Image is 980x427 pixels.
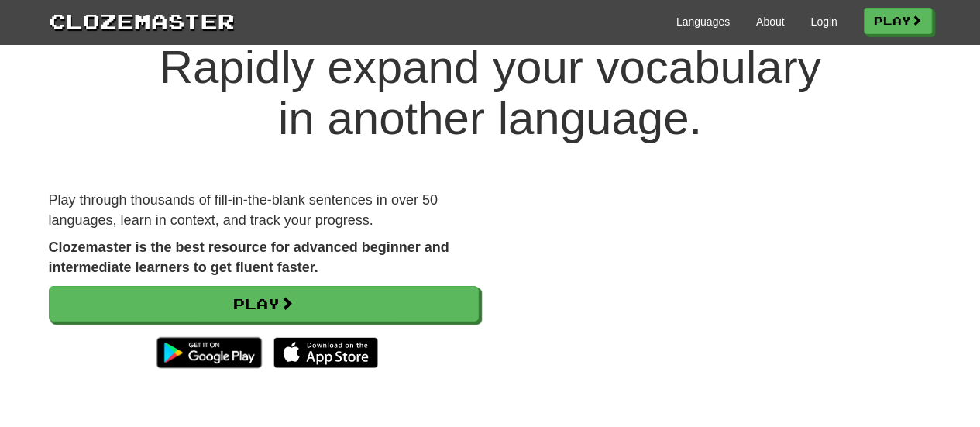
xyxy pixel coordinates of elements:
a: About [756,14,785,29]
img: Get it on Google Play [149,329,269,376]
a: Play [49,286,479,322]
a: Login [810,14,837,29]
a: Clozemaster [49,6,235,35]
a: Play [864,8,932,34]
p: Play through thousands of fill-in-the-blank sentences in over 50 languages, learn in context, and... [49,191,479,230]
a: Languages [676,14,730,29]
img: Download_on_the_App_Store_Badge_US-UK_135x40-25178aeef6eb6b83b96f5f2d004eda3bffbb37122de64afbaef7... [273,337,378,368]
strong: Clozemaster is the best resource for advanced beginner and intermediate learners to get fluent fa... [49,239,449,275]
